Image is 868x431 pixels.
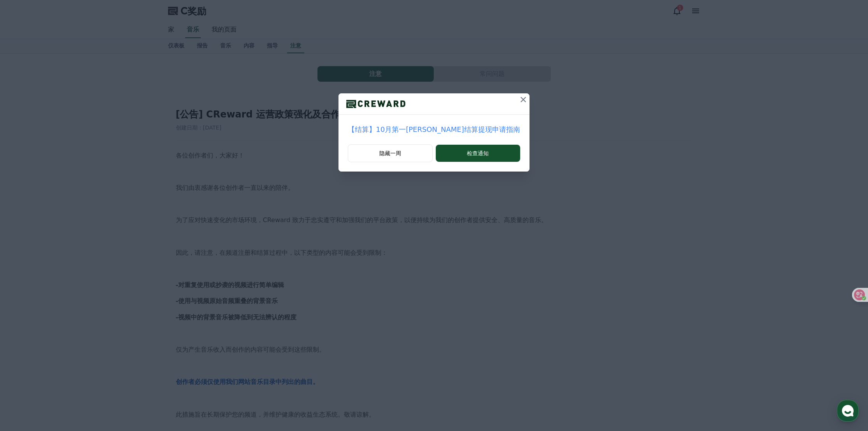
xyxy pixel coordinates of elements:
font: 隐藏一周 [379,150,401,156]
button: 检查通知 [436,145,520,162]
font: 【结算】10月第一[PERSON_NAME]结算提现申请指南 [348,125,520,133]
font: 检查通知 [467,150,489,156]
button: 隐藏一周 [348,144,433,162]
img: 标识 [338,98,413,110]
a: 【结算】10月第一[PERSON_NAME]结算提现申请指南 [348,124,520,135]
